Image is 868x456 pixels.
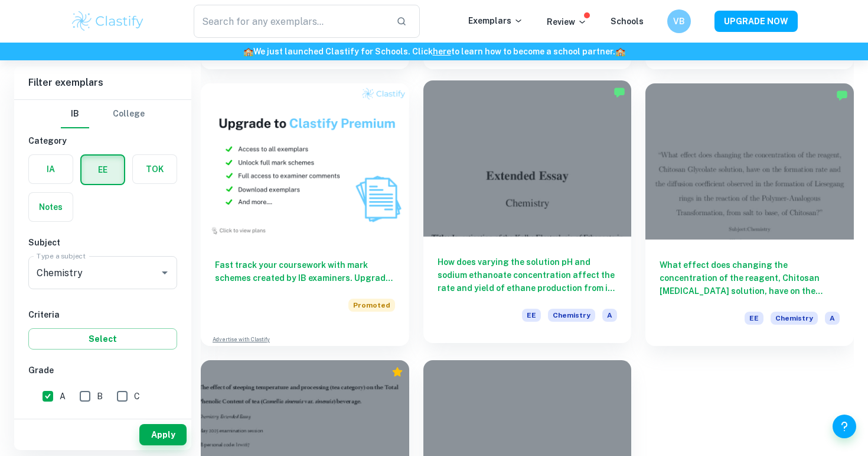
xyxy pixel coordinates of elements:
[29,193,73,221] button: Notes
[29,155,73,183] button: IA
[28,308,177,321] h6: Criteria
[391,366,403,378] div: Premium
[660,258,840,297] h6: What effect does changing the concentration of the reagent, Chitosan [MEDICAL_DATA] solution, hav...
[548,309,595,322] span: Chemistry
[611,17,644,26] a: Schools
[614,86,625,98] img: Marked
[133,155,177,183] button: TOK
[139,424,187,445] button: Apply
[667,9,691,33] button: VB
[438,256,618,295] h6: How does varying the solution pH and sodium ethanoate concentration affect the rate and yield of ...
[673,15,686,28] h6: VB
[37,251,86,261] label: Type a subject
[423,83,632,346] a: How does varying the solution pH and sodium ethanoate concentration affect the rate and yield of ...
[602,309,617,322] span: A
[468,14,523,27] p: Exemplars
[615,47,625,56] span: 🏫
[825,312,840,325] span: A
[348,299,395,312] span: Promoted
[547,15,587,28] p: Review
[836,89,848,101] img: Marked
[2,45,866,58] h6: We just launched Clastify for Schools. Click to learn how to become a school partner.
[28,364,177,377] h6: Grade
[243,47,253,56] span: 🏫
[70,9,145,33] img: Clastify logo
[61,100,89,128] button: IB
[201,83,409,240] img: Thumbnail
[61,100,145,128] div: Filter type choice
[714,11,798,32] button: UPGRADE NOW
[156,264,173,281] button: Open
[745,312,763,325] span: EE
[213,335,270,344] a: Advertise with Clastify
[771,312,818,325] span: Chemistry
[215,258,395,284] h6: Fast track your coursework with mark schemes created by IB examiners. Upgrade now
[645,83,854,346] a: What effect does changing the concentration of the reagent, Chitosan [MEDICAL_DATA] solution, hav...
[194,5,387,38] input: Search for any exemplars...
[97,390,103,403] span: B
[28,236,177,249] h6: Subject
[113,100,145,128] button: College
[14,66,191,99] h6: Filter exemplars
[134,390,140,403] span: C
[833,415,856,438] button: Help and Feedback
[60,390,66,403] span: A
[81,156,124,184] button: EE
[433,47,451,56] a: here
[28,134,177,147] h6: Category
[522,309,541,322] span: EE
[28,328,177,350] button: Select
